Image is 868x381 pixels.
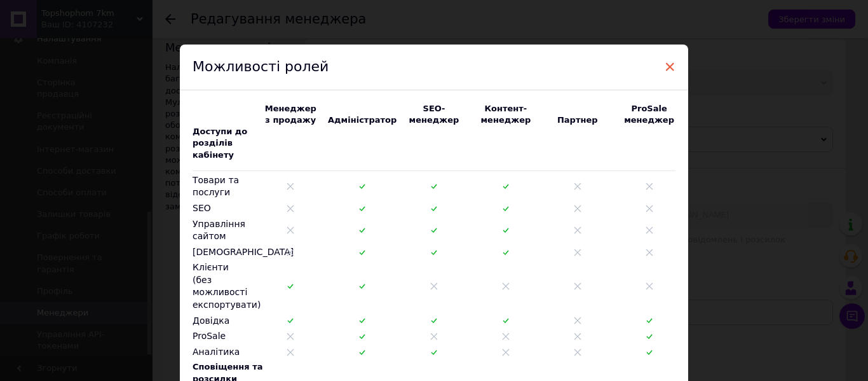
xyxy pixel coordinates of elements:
div: Довідка [193,315,245,328]
div: Управління сайтом [193,218,245,243]
div: [DEMOGRAPHIC_DATA] [193,246,245,259]
div: Клієнти (без можливості експортувати) [193,261,245,311]
div: Доступи до розділів кабінету [193,126,274,161]
div: Адміністратор [336,103,389,126]
div: Товари та послуги [193,174,245,199]
div: Аналітика [193,346,245,359]
div: Менеджер з продажу [264,103,317,126]
span: × [664,56,675,78]
div: SEO-менеджер [408,103,461,126]
div: ProSale [193,330,245,343]
div: SEO [193,202,245,215]
div: Партнер [551,103,604,126]
div: Можливості ролей [180,45,688,90]
div: Контент-менеджер [479,103,532,126]
div: ProSale менеджер [623,103,675,126]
